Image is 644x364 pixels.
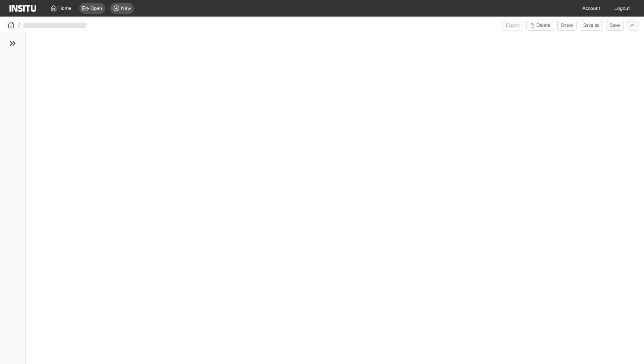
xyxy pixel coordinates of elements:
span: Open [90,5,102,11]
span: Can currently only export from Insights reports. [502,20,523,31]
button: Share [557,20,577,31]
span: / [18,21,20,29]
button: Save [606,20,623,31]
button: Delete [526,20,554,31]
span: New [121,5,131,11]
img: Logo [9,5,36,12]
button: / [6,21,20,30]
button: Export [502,20,523,31]
button: Save as [580,20,603,31]
span: Home [58,5,71,11]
